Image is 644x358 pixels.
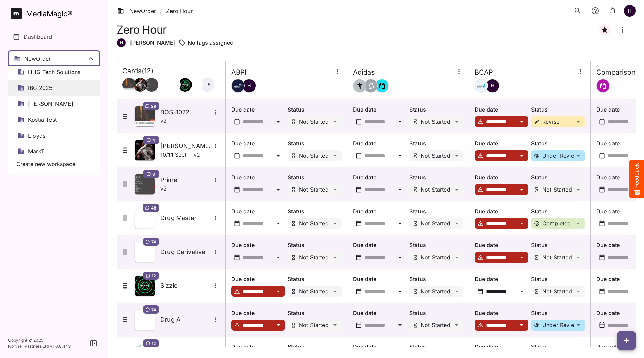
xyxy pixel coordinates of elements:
span: Want to discuss? [30,53,67,59]
span: IBC 2025 [28,84,53,92]
span: Like something or not? [30,100,87,106]
span: HHG Tech Solutions [28,68,80,76]
span: Lloyds [28,132,45,140]
span: / [160,7,162,15]
span: I have an idea [30,117,65,123]
a: Contact us [68,53,92,59]
span: What kind of feedback do you have? [21,82,101,87]
span: [PERSON_NAME] [28,100,73,108]
span: Create new workspace [16,160,75,168]
span: Something's not working [30,134,92,140]
button: notifications [606,4,620,18]
button: Create new workspace [12,158,96,171]
button: notifications [588,4,602,18]
button: Feedback [629,160,644,198]
a: NewOrder [117,7,156,15]
button: search [571,4,584,18]
span: MarkT [28,147,44,155]
span: Kostia Test [28,116,57,124]
span:  [50,14,70,31]
span: Tell us what you think [31,44,92,51]
div: H [624,5,636,17]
